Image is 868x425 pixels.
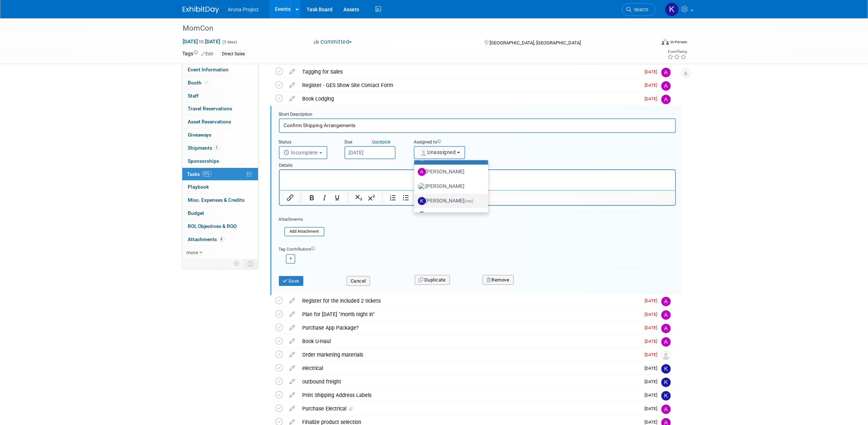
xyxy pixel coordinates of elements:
[645,96,661,101] span: [DATE]
[662,39,669,45] img: Format-Inperson.png
[219,236,225,242] span: 6
[286,378,299,385] a: edit
[665,3,679,16] img: Kristal Miller
[622,3,655,16] a: Search
[372,139,383,145] i: Quick
[371,139,392,145] a: Quickpick
[661,351,671,360] img: Unassigned
[419,149,456,155] span: Unassigned
[205,80,209,84] i: Booth reservation complete
[188,106,233,111] span: Travel Reservations
[661,364,671,374] img: Kristal Miller
[418,181,481,192] label: [PERSON_NAME]
[299,375,641,388] div: outbound freight
[286,351,299,358] a: edit
[279,146,327,159] button: Incomplete
[632,7,649,12] span: Search
[182,76,258,89] a: Booth
[414,146,466,159] button: Unassigned
[182,155,258,168] a: Sponsorships
[202,171,212,177] span: 31%
[299,402,641,415] div: Purchase Electrical
[188,158,219,164] span: Sponsorships
[661,95,671,104] img: April Berg
[188,184,209,190] span: Playbook
[318,193,330,203] button: Italic
[661,324,671,333] img: April Berg
[331,193,343,203] button: Underline
[661,310,671,320] img: April Berg
[645,298,661,303] span: [DATE]
[645,325,661,330] span: [DATE]
[182,233,258,246] a: Attachments6
[286,405,299,412] a: edit
[220,50,248,58] div: Direct Sales
[645,379,661,384] span: [DATE]
[187,249,198,255] span: more
[188,210,205,216] span: Budget
[286,338,299,345] a: edit
[345,139,403,146] div: Due
[299,93,641,105] div: Book Lodging
[279,276,304,286] button: Save
[182,207,258,220] a: Budget
[645,83,661,88] span: [DATE]
[182,246,258,259] a: more
[188,67,229,72] span: Event Information
[286,392,299,398] a: edit
[182,220,258,233] a: ROI, Objectives & ROO
[418,166,481,178] label: [PERSON_NAME]
[182,142,258,154] a: Shipments1
[299,322,641,334] div: Purchase App Package?
[183,50,214,58] td: Tags
[183,38,221,45] span: [DATE] [DATE]
[279,118,676,133] input: Name of task or a short description
[279,139,334,146] div: Status
[415,275,450,285] button: Duplicate
[352,193,365,203] button: Subscript
[418,197,426,205] img: K.jpg
[645,312,661,317] span: [DATE]
[182,102,258,115] a: Travel Reservations
[180,22,645,35] div: MomCon
[182,115,258,128] a: Asset Reservations
[667,50,687,54] div: Event Rating
[284,193,296,203] button: Insert/edit link
[231,259,244,268] td: Personalize Event Tab Strip
[347,276,370,286] button: Cancel
[661,405,671,414] img: April Berg
[286,68,299,75] a: edit
[188,145,220,151] span: Shipments
[214,145,220,150] span: 1
[661,391,671,401] img: Kristal Miller
[286,324,299,331] a: edit
[280,170,675,190] iframe: Rich Text Area
[661,297,671,306] img: April Berg
[299,308,641,320] div: Plan for [DATE] "mom's night in"
[670,39,687,45] div: In-Person
[661,378,671,387] img: Kristal Miller
[661,81,671,91] img: April Berg
[414,139,505,146] div: Assigned to
[188,119,231,125] span: Asset Reservations
[286,82,299,88] a: edit
[284,150,318,156] span: Incomplete
[279,216,324,223] div: Attachments
[311,38,355,46] button: Committed
[386,193,399,203] button: Numbered list
[418,212,426,220] img: R.jpg
[299,389,641,401] div: Print Shipping Address Labels
[279,159,676,169] div: Details
[188,197,245,203] span: Misc. Expenses & Credits
[490,40,581,46] span: [GEOGRAPHIC_DATA], [GEOGRAPHIC_DATA]
[645,339,661,344] span: [DATE]
[299,335,641,347] div: Book U-Haul
[286,298,299,304] a: edit
[645,393,661,398] span: [DATE]
[182,129,258,141] a: Giveaways
[279,245,676,252] div: Tag Contributors
[645,352,661,357] span: [DATE]
[418,195,481,207] label: [PERSON_NAME]
[645,366,661,371] span: [DATE]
